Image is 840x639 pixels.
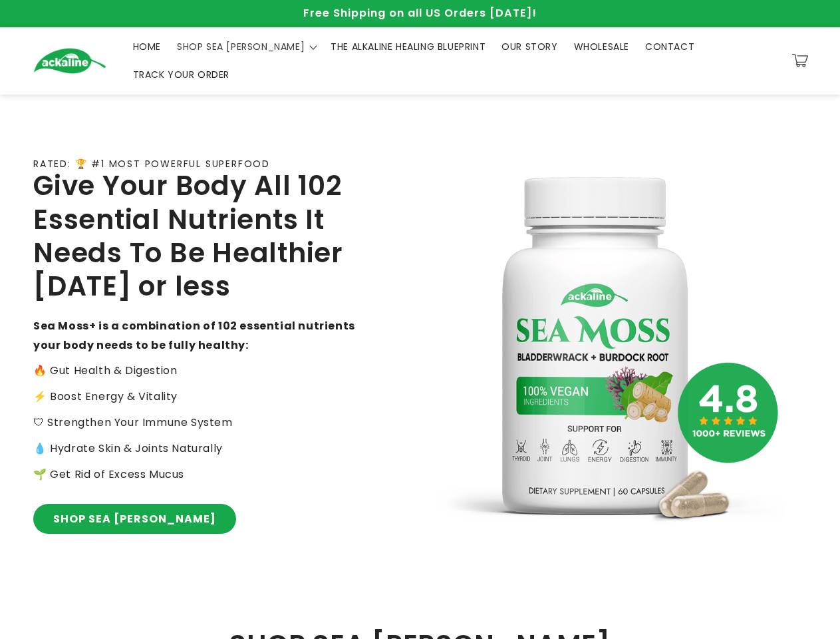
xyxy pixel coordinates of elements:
[33,158,270,170] p: RATED: 🏆 #1 MOST POWERFUL SUPERFOOD
[33,465,374,485] p: 🌱 Get Rid of Excess Mucus
[169,33,323,61] summary: SHOP SEA [PERSON_NAME]
[33,169,374,304] h2: Give Your Body All 102 Essential Nutrients It Needs To Be Healthier [DATE] or less
[133,41,161,53] span: HOME
[645,41,694,53] span: CONTACT
[33,48,106,74] img: Ackaline
[33,504,236,534] a: SHOP SEA [PERSON_NAME]
[637,33,702,61] a: CONTACT
[33,387,374,407] p: ⚡️ Boost Energy & Vitality
[125,33,169,61] a: HOME
[574,41,629,53] span: WHOLESALE
[33,439,374,459] p: 💧 Hydrate Skin & Joints Naturally
[566,33,637,61] a: WHOLESALE
[177,41,305,53] span: SHOP SEA [PERSON_NAME]
[331,41,486,53] span: THE ALKALINE HEALING BLUEPRINT
[303,5,537,21] span: Free Shipping on all US Orders [DATE]!
[125,61,238,89] a: TRACK YOUR ORDER
[501,41,557,53] span: OUR STORY
[33,318,355,353] strong: Sea Moss+ is a combination of 102 essential nutrients your body needs to be fully healthy:
[323,33,493,61] a: THE ALKALINE HEALING BLUEPRINT
[133,69,230,81] span: TRACK YOUR ORDER
[33,361,374,381] p: 🔥 Gut Health & Digestion
[493,33,565,61] a: OUR STORY
[33,413,374,433] p: 🛡 Strengthen Your Immune System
